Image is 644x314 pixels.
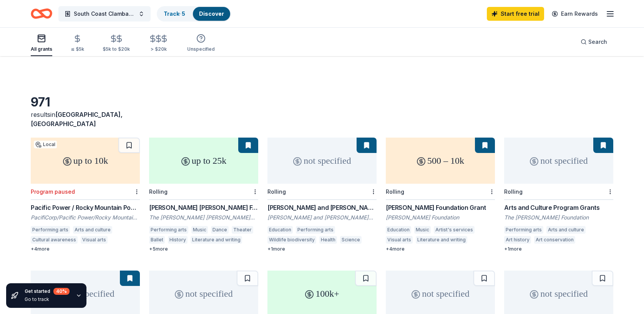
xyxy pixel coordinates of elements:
div: [PERSON_NAME] Foundation [386,214,495,221]
div: Unspecified [187,46,215,52]
div: Artist's services [434,226,475,234]
div: Pacific Power / Rocky Mountain Power: Arts/Culture Grants [31,203,140,212]
div: Education [386,226,411,234]
button: All grants [31,31,52,56]
div: Visual arts [386,236,413,244]
div: Rolling [149,188,168,195]
div: Visual arts [81,236,108,244]
a: 500 – 10kRolling[PERSON_NAME] Foundation Grant[PERSON_NAME] FoundationEducationMusicArtist's serv... [386,138,495,252]
div: Rolling [386,188,404,195]
div: Literature and writing [416,236,467,244]
div: [PERSON_NAME] and [PERSON_NAME] Foundation Grant [267,203,377,212]
a: Home [31,5,52,23]
div: + 1 more [504,246,613,252]
button: Track· 5Discover [157,6,231,22]
div: Go to track [25,296,70,302]
div: Education [267,226,293,234]
div: PacifiCorp/Pacific Power/Rocky Mountain Power Foundation [31,214,140,221]
button: South Coast Clambake Music Festival [58,6,151,22]
div: $5k to $20k [103,46,130,52]
div: Literature and writing [191,236,242,244]
div: [PERSON_NAME] Foundation Grant [386,203,495,212]
div: + 4 more [31,246,140,252]
a: up to 25kRolling[PERSON_NAME] [PERSON_NAME] Foundation GrantsThe [PERSON_NAME] [PERSON_NAME] Foun... [149,138,258,252]
div: + 4 more [386,246,495,252]
div: Ballet [149,236,165,244]
div: Music [414,226,431,234]
div: Theater [232,226,253,234]
div: + 5 more [149,246,258,252]
div: Performing arts [31,226,70,234]
a: not specifiedRolling[PERSON_NAME] and [PERSON_NAME] Foundation Grant[PERSON_NAME] and [PERSON_NAM... [267,138,377,252]
div: Performing arts [504,226,543,234]
div: 40 % [53,288,70,295]
div: not specified [504,138,613,184]
a: not specifiedRollingArts and Culture Program GrantsThe [PERSON_NAME] FoundationPerforming artsArt... [504,138,613,252]
div: Local [34,141,57,148]
a: Earn Rewards [547,7,603,21]
div: Program paused [31,188,75,195]
span: South Coast Clambake Music Festival [74,9,135,18]
button: > $20k [148,31,169,56]
div: Arts and Culture Program Grants [504,203,613,212]
a: up to 10kLocalProgram pausedPacific Power / Rocky Mountain Power: Arts/Culture GrantsPacifiCorp/P... [31,138,140,252]
div: The [PERSON_NAME] [PERSON_NAME] Foundation [149,214,258,221]
div: Wildlife biodiversity [267,236,316,244]
span: in [31,111,123,128]
div: > $20k [148,46,169,52]
div: Science [340,236,362,244]
div: up to 25k [149,138,258,184]
a: Start free trial [487,7,544,21]
div: Rolling [504,188,523,195]
div: [PERSON_NAME] and [PERSON_NAME] Foundation [267,214,377,221]
div: 500 – 10k [386,138,495,184]
div: History [168,236,188,244]
div: Music [191,226,208,234]
div: Visual arts [578,236,605,244]
button: Unspecified [187,31,215,56]
div: All grants [31,46,52,52]
div: 971 [31,95,140,110]
a: Discover [199,10,224,17]
div: Rolling [267,188,286,195]
button: $5k to $20k [103,31,130,56]
div: Performing arts [149,226,188,234]
div: Art conservation [534,236,575,244]
div: up to 10k [31,138,140,184]
div: Arts and culture [73,226,112,234]
div: + 1 more [267,246,377,252]
div: Get started [25,288,70,295]
span: Search [588,37,607,47]
a: Track· 5 [164,10,185,17]
div: Dance [211,226,229,234]
div: [PERSON_NAME] [PERSON_NAME] Foundation Grants [149,203,258,212]
div: Performing arts [296,226,335,234]
div: Health [319,236,337,244]
div: results [31,110,140,128]
button: Search [574,34,613,50]
button: ≤ $5k [71,31,84,56]
div: The [PERSON_NAME] Foundation [504,214,613,221]
span: [GEOGRAPHIC_DATA], [GEOGRAPHIC_DATA] [31,111,123,128]
div: Art history [504,236,531,244]
div: ≤ $5k [71,46,84,52]
div: Arts and culture [546,226,586,234]
div: Cultural awareness [31,236,78,244]
div: not specified [267,138,377,184]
